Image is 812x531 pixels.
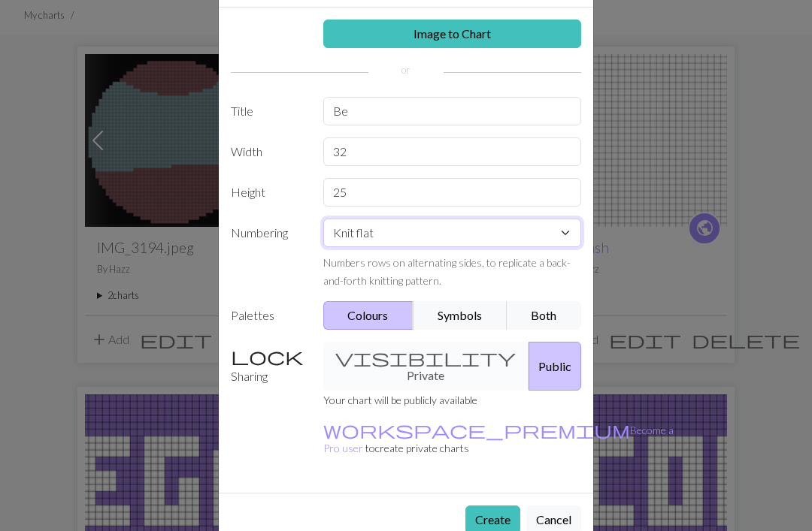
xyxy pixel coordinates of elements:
button: Public [529,342,581,391]
button: Symbols [413,301,507,330]
label: Height [222,178,314,207]
button: Colours [323,301,414,330]
label: Numbering [222,219,314,289]
label: Palettes [222,301,314,330]
small: Numbers rows on alternating sides, to replicate a back-and-forth knitting pattern. [323,256,571,287]
small: to create private charts [323,424,674,454]
span: workspace_premium [323,419,630,440]
label: Width [222,137,314,166]
button: Both [507,301,582,330]
label: Sharing [222,342,314,391]
a: Become a Pro user [323,424,674,454]
small: Your chart will be publicly available [323,394,477,406]
label: Title [222,97,314,125]
a: Image to Chart [323,20,582,48]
